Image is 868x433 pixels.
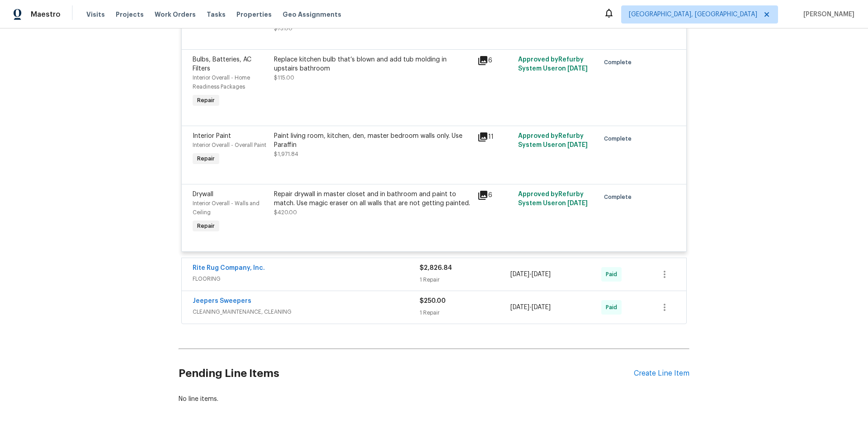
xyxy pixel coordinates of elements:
div: 1 Repair [420,275,510,284]
span: $250.00 [420,298,446,304]
span: Tasks [207,11,226,18]
span: Approved by Refurby System User on [518,133,588,148]
span: $2,826.84 [420,265,452,271]
span: Work Orders [155,10,196,19]
div: Repair drywall in master closet and in bathroom and paint to match. Use magic eraser on all walls... [274,190,472,208]
div: 6 [477,55,513,66]
span: Geo Assignments [283,10,341,19]
span: Drywall [193,191,213,198]
span: $1,971.84 [274,151,298,157]
div: 1 Repair [420,308,510,317]
span: Complete [604,134,635,143]
span: $115.00 [274,75,294,80]
div: 6 [477,190,513,201]
span: Repair [193,221,218,231]
span: Complete [604,193,635,202]
span: [PERSON_NAME] [800,10,854,19]
span: [DATE] [532,304,551,311]
span: - [510,303,551,312]
div: 11 [477,132,513,142]
div: No line items. [179,395,689,404]
span: [DATE] [567,200,588,207]
span: Approved by Refurby System User on [518,191,588,207]
span: - [510,270,551,279]
span: Projects [116,10,144,19]
span: Approved by Refurby System User on [518,56,588,72]
span: Interior Paint [193,133,231,139]
h2: Pending Line Items [179,353,634,395]
span: [DATE] [532,271,551,278]
span: Interior Overall - Overall Paint [193,142,266,148]
span: FLOORING [193,274,420,283]
span: [DATE] [567,142,588,148]
span: Repair [193,96,218,105]
span: Interior Overall - Home Readiness Packages [193,75,250,89]
span: Repair [193,154,218,163]
span: Maestro [31,10,61,19]
span: Visits [86,10,105,19]
span: $75.00 [274,26,292,31]
span: Paid [606,270,621,279]
span: [DATE] [567,66,588,72]
a: Rite Rug Company, Inc. [193,265,265,271]
span: Interior Overall - Walls and Ceiling [193,201,259,215]
span: Paid [606,303,621,312]
span: $420.00 [274,210,297,215]
div: Replace kitchen bulb that’s blown and add tub molding in upstairs bathroom [274,55,472,73]
span: Bulbs, Batteries, AC Filters [193,56,251,72]
a: Jeepers Sweepers [193,298,251,304]
span: Complete [604,58,635,67]
div: Create Line Item [634,369,689,378]
span: [DATE] [510,271,529,278]
span: [GEOGRAPHIC_DATA], [GEOGRAPHIC_DATA] [629,10,757,19]
span: Properties [236,10,272,19]
div: Paint living room, kitchen, den, master bedroom walls only. Use Paraffin [274,132,472,150]
span: CLEANING_MAINTENANCE, CLEANING [193,307,420,316]
span: [DATE] [510,304,529,311]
